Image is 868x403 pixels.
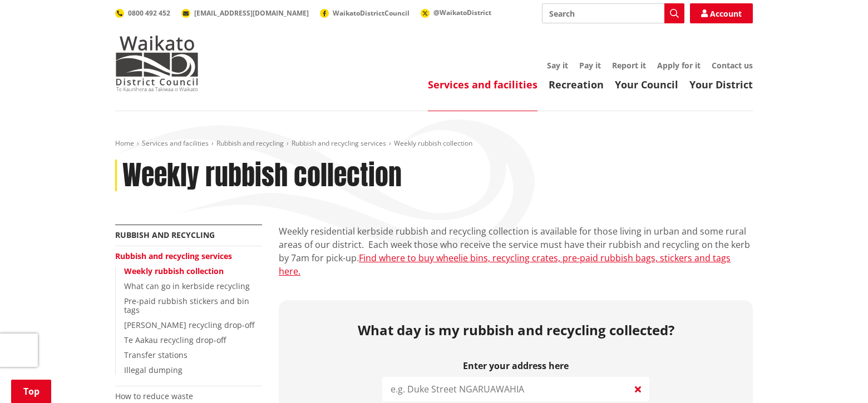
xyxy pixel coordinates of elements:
[428,78,537,91] a: Services and facilities
[115,391,193,401] a: How to reduce waste
[612,60,646,71] a: Report it
[124,335,226,345] a: Te Aakau recycling drop-off
[292,138,386,148] a: Rubbish and recycling services
[657,60,701,71] a: Apply for it
[333,8,410,18] span: WaikatoDistrictCouncil
[547,60,568,71] a: Say it
[122,160,402,192] h1: Weekly rubbish collection
[124,296,249,316] a: Pre-paid rubbish stickers and bin tags
[128,8,170,18] span: 0800 492 452
[11,380,51,403] a: Top
[320,8,410,18] a: WaikatoDistrictCouncil
[115,36,199,91] img: Waikato District Council - Te Kaunihera aa Takiwaa o Waikato
[615,78,678,91] a: Your Council
[279,252,731,277] a: Find where to buy wheelie bins, recycling crates, pre-paid rubbish bags, stickers and tags here.
[124,365,183,375] a: Illegal dumping
[712,60,753,71] a: Contact us
[542,3,684,23] input: Search input
[124,350,188,360] a: Transfer stations
[115,138,134,148] a: Home
[216,138,284,148] a: Rubbish and recycling
[382,361,649,371] label: Enter your address here
[279,225,753,278] p: Weekly residential kerbside rubbish and recycling collection is available for those living in urb...
[142,138,209,148] a: Services and facilities
[689,78,753,91] a: Your District
[549,78,604,91] a: Recreation
[115,139,753,148] nav: breadcrumb
[690,3,753,23] a: Account
[421,8,491,17] a: @WaikatoDistrict
[394,138,472,148] span: Weekly rubbish collection
[115,251,232,261] a: Rubbish and recycling services
[382,377,649,401] input: e.g. Duke Street NGARUAWAHIA
[124,266,224,276] a: Weekly rubbish collection
[287,322,744,339] h2: What day is my rubbish and recycling collected?
[433,8,491,17] span: @WaikatoDistrict
[194,8,309,18] span: [EMAIL_ADDRESS][DOMAIN_NAME]
[181,8,309,18] a: [EMAIL_ADDRESS][DOMAIN_NAME]
[124,320,254,330] a: [PERSON_NAME] recycling drop-off
[124,281,250,291] a: What can go in kerbside recycling
[579,60,601,71] a: Pay it
[115,230,215,240] a: Rubbish and recycling
[115,8,170,18] a: 0800 492 452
